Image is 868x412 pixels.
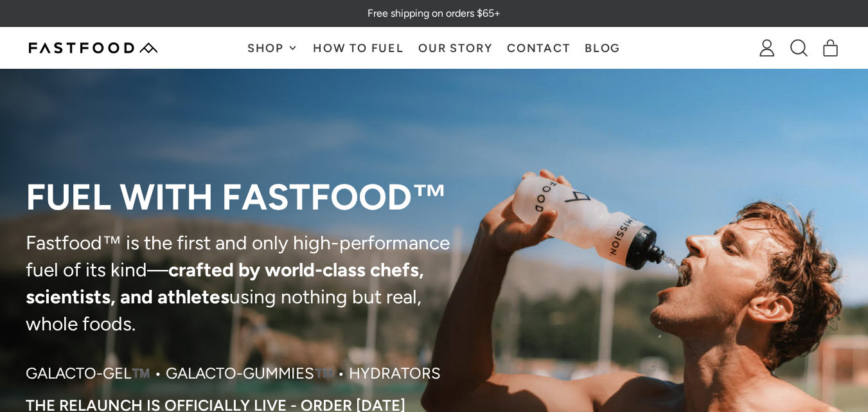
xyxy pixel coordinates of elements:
[247,42,287,54] span: Shop
[240,28,305,68] button: Shop
[500,28,578,68] a: Contact
[26,363,441,384] p: Galacto-Gel™️ • Galacto-Gummies™️ • Hydrators
[26,178,460,217] p: Fuel with Fastfood™
[26,229,460,337] p: Fastfood™ is the first and only high-performance fuel of its kind— using nothing but real, whole ...
[306,28,411,68] a: How To Fuel
[578,28,628,68] a: Blog
[411,28,500,68] a: Our Story
[29,42,157,53] img: Fastfood
[26,258,424,309] strong: crafted by world-class chefs, scientists, and athletes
